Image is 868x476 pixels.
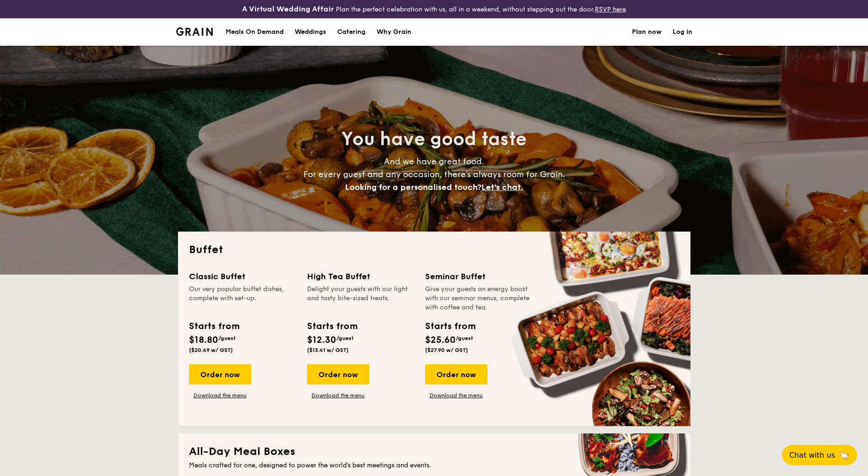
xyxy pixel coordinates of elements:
span: $25.60 [425,335,456,346]
span: 🦙 [839,450,850,460]
a: Download the menu [307,392,369,399]
a: Download the menu [425,392,487,399]
img: Grain [176,27,213,36]
a: Weddings [289,18,332,46]
a: Download the menu [189,392,251,399]
div: Order now [425,364,487,384]
a: RSVP here [595,5,626,13]
h2: All-Day Meal Boxes [189,444,679,459]
a: Why Grain [371,18,417,46]
span: ($20.49 w/ GST) [189,347,233,353]
span: /guest [456,335,473,341]
span: Looking for a personalised touch? [345,182,481,192]
div: Our very popular buffet dishes, complete with set-up. [189,285,296,312]
div: Order now [307,364,369,384]
div: Delight your guests with our light and tasty bite-sized treats. [307,285,414,312]
div: Starts from [189,319,239,333]
span: ($13.41 w/ GST) [307,347,349,353]
a: Logotype [176,27,213,36]
span: /guest [336,335,354,341]
span: $12.30 [307,335,336,346]
div: High Tea Buffet [307,270,414,283]
span: ($27.90 w/ GST) [425,347,468,353]
h4: A Virtual Wedding Affair [242,4,334,15]
a: Meals On Demand [220,18,289,46]
span: Chat with us [789,451,835,460]
a: Catering [332,18,371,46]
div: Why Grain [377,18,411,46]
div: Meals crafted for one, designed to power the world's best meetings and events. [189,461,679,470]
div: Meals On Demand [226,18,284,46]
h1: Catering [337,18,366,46]
span: You have good taste [341,128,527,150]
h2: Buffet [189,243,679,257]
a: Plan now [632,18,662,46]
span: $18.80 [189,335,218,346]
span: And we have great food. For every guest and any occasion, there’s always room for Grain. [303,157,565,192]
div: Classic Buffet [189,270,296,283]
div: Starts from [307,319,357,333]
a: Log in [673,18,692,46]
div: Give your guests an energy boost with our seminar menus, complete with coffee and tea. [425,285,532,312]
div: Order now [189,364,251,384]
div: Plan the perfect celebration with us, all in a weekend, without stepping out the door. [171,4,698,15]
span: Let's chat. [481,182,523,192]
div: Seminar Buffet [425,270,532,283]
div: Weddings [295,18,326,46]
button: Chat with us🦙 [782,445,857,465]
span: /guest [218,335,236,341]
div: Starts from [425,319,475,333]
